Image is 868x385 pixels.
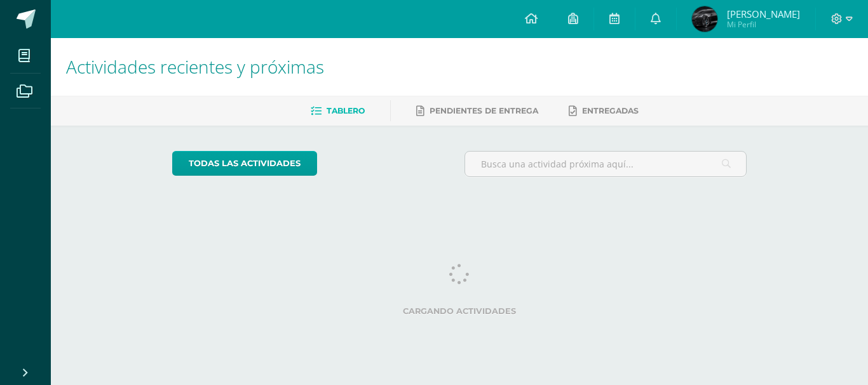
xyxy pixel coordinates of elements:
[569,101,639,121] a: Entregadas
[311,101,365,121] a: Tablero
[416,101,538,121] a: Pendientes de entrega
[66,55,324,79] span: Actividades recientes y próximas
[465,152,747,176] input: Busca una actividad próxima aquí...
[692,6,717,32] img: 9cc374ce5008add2e446686e7b1eb29b.png
[430,106,538,115] span: Pendientes de entrega
[727,19,800,30] span: Mi Perfil
[172,151,317,176] a: todas las Actividades
[582,106,639,115] span: Entregadas
[327,106,365,115] span: Tablero
[727,8,800,20] span: [PERSON_NAME]
[172,306,747,316] label: Cargando actividades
